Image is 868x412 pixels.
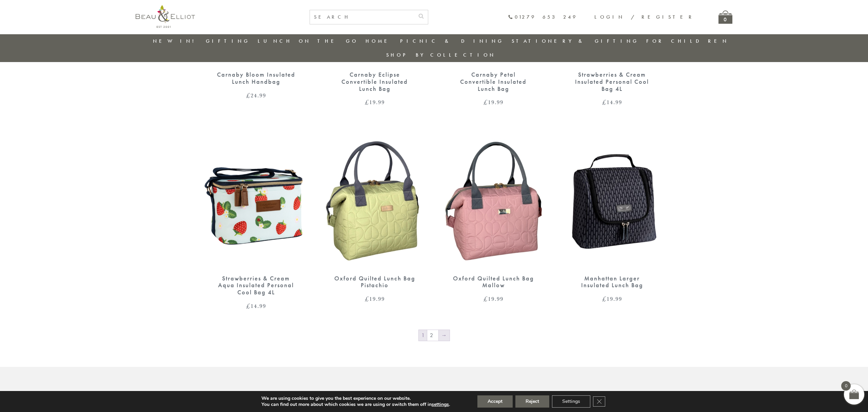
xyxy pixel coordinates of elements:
a: Oxford Quilted Lunch Bag Pistachio £19.99 [322,133,427,302]
bdi: 19.99 [365,98,385,106]
bdi: 24.99 [246,91,266,99]
a: Login / Register [594,14,695,20]
img: logo [136,5,195,28]
a: Page 2 [427,330,438,341]
button: Accept [477,395,513,408]
span: 0 [841,381,851,391]
img: Strawberries & Cream Aqua Insulated Personal Cool Bag 4L [203,133,309,268]
span: £ [246,302,251,310]
div: Oxford Quilted Lunch Bag Pistachio [334,275,415,289]
div: Carnaby Bloom Insulated Lunch Handbag [215,71,297,85]
button: Settings [552,395,590,408]
p: You can find out more about which cookies we are using or switch them off in . [261,401,450,408]
a: New in! [153,38,198,44]
div: Carnaby Eclipse Convertible Insulated Lunch Bag [334,71,415,92]
a: Strawberries & Cream Aqua Insulated Personal Cool Bag 4L Strawberries & Cream Aqua Insulated Pers... [203,133,309,309]
bdi: 19.99 [484,295,504,303]
a: 0 [718,11,732,24]
bdi: 14.99 [602,98,622,106]
span: £ [365,98,369,106]
a: 01279 653 249 [508,14,577,20]
bdi: 19.99 [602,295,622,303]
a: Home [366,38,393,44]
div: Manhattan Larger Insulated Lunch Bag [571,275,653,289]
div: Oxford Quilted Lunch Bag Mallow [453,275,534,289]
a: Shop by collection [386,52,496,58]
span: £ [484,98,488,106]
div: Carnaby Petal Convertible Insulated Lunch Bag [453,71,534,92]
div: Strawberries & Cream Insulated Personal Cool Bag 4L [571,71,653,92]
span: £ [484,295,488,303]
a: Manhattan Larger Lunch Bag Manhattan Larger Insulated Lunch Bag £19.99 [559,133,665,302]
input: SEARCH [310,10,414,24]
button: settings [432,401,449,408]
span: Page 1 [419,330,427,341]
span: £ [365,295,369,303]
a: → [439,330,450,341]
span: £ [602,295,607,303]
img: Manhattan Larger Lunch Bag [559,133,665,268]
nav: Product Pagination [203,329,665,343]
button: Close GDPR Cookie Banner [593,396,605,407]
p: We are using cookies to give you the best experience on our website. [261,395,450,401]
a: Oxford quilted lunch bag mallow Oxford Quilted Lunch Bag Mallow £19.99 [441,133,546,302]
a: Lunch On The Go [258,38,358,44]
bdi: 19.99 [484,98,504,106]
img: Oxford quilted lunch bag mallow [441,133,546,268]
button: Reject [515,395,549,408]
div: Strawberries & Cream Aqua Insulated Personal Cool Bag 4L [215,275,297,296]
bdi: 19.99 [365,295,385,303]
span: £ [602,98,607,106]
a: Gifting [206,38,250,44]
a: For Children [646,38,729,44]
bdi: 14.99 [246,302,266,310]
a: Picnic & Dining [400,38,504,44]
span: £ [246,91,251,99]
a: Stationery & Gifting [512,38,639,44]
